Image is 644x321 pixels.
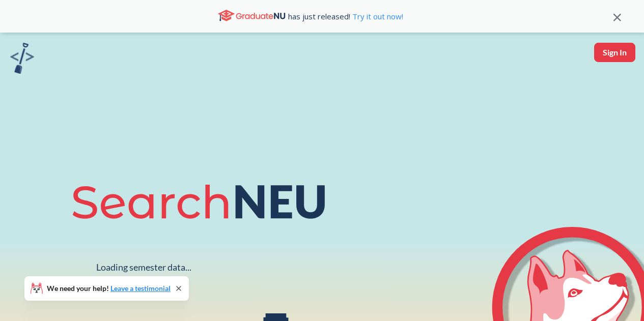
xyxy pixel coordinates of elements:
button: Sign In [594,43,635,62]
img: sandbox logo [10,43,34,74]
a: Try it out now! [350,11,403,21]
a: Leave a testimonial [110,284,171,293]
div: Loading semester data... [96,261,191,273]
span: has just released! [288,11,403,22]
a: sandbox logo [10,43,34,77]
span: We need your help! [47,285,171,292]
